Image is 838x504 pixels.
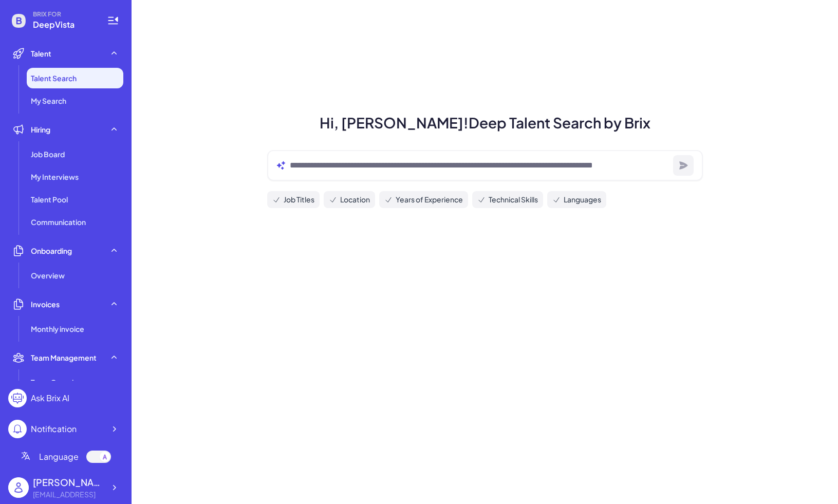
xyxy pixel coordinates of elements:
span: Overview [31,270,65,281]
span: BRIX FOR [33,10,95,18]
span: Talent Search [31,73,77,83]
span: Onboarding [31,246,72,256]
span: My Interviews [31,172,79,182]
span: Talent Pool [31,194,68,204]
span: Communication [31,217,86,227]
span: Talent [31,48,51,59]
span: Monthly invoice [31,324,84,334]
div: jingconan@deepvista.ai [33,489,105,500]
h1: Hi, [PERSON_NAME]! Deep Talent Search by Brix [255,112,715,134]
span: Years of Experience [396,194,463,205]
span: Team Overview [31,377,84,387]
div: Ask Brix AI [31,392,69,404]
span: Languages [564,194,601,205]
span: Hiring [31,124,50,135]
div: Notification [31,423,77,435]
img: user_logo.png [8,477,29,498]
span: Job Titles [284,194,314,205]
span: Team Management [31,352,97,363]
span: Job Board [31,149,65,159]
span: Location [340,194,370,205]
div: Jing Conan Wang [33,475,105,489]
span: My Search [31,96,66,106]
span: DeepVista [33,18,95,31]
span: Invoices [31,299,60,309]
span: Language [39,451,79,463]
span: Technical Skills [489,194,538,205]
